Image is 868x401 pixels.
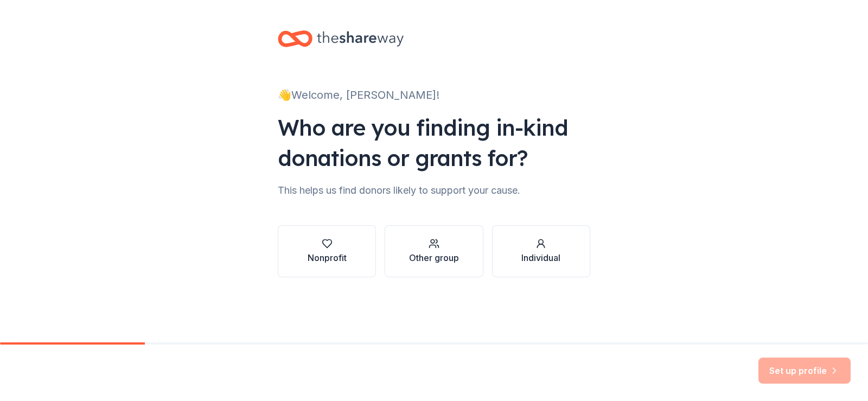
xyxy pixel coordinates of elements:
button: Individual [492,225,590,277]
div: Individual [521,251,560,264]
div: Who are you finding in-kind donations or grants for? [278,112,590,173]
div: This helps us find donors likely to support your cause. [278,182,590,199]
div: Nonprofit [308,251,347,264]
div: Other group [409,251,459,264]
button: Nonprofit [278,225,376,277]
div: 👋 Welcome, [PERSON_NAME]! [278,86,590,104]
button: Other group [385,225,483,277]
